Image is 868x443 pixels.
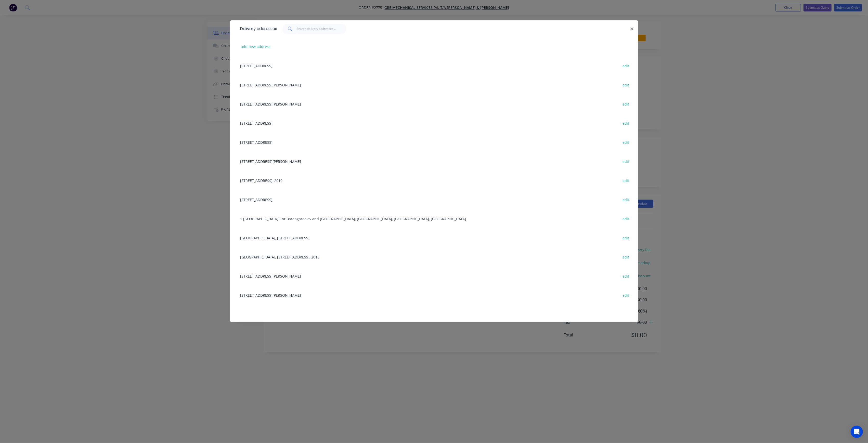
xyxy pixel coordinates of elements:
button: add new address [238,43,273,50]
div: [STREET_ADDRESS] [238,190,630,209]
div: [STREET_ADDRESS][PERSON_NAME] [238,152,630,171]
div: 1 [GEOGRAPHIC_DATA] Cnr Barangaroo av and [GEOGRAPHIC_DATA], [GEOGRAPHIC_DATA], [GEOGRAPHIC_DATA]... [238,209,630,228]
div: [STREET_ADDRESS] [238,133,630,152]
button: edit [620,100,632,107]
button: edit [620,81,632,88]
button: edit [620,272,632,279]
div: Open Intercom Messenger [851,426,863,438]
div: [STREET_ADDRESS] [238,113,630,133]
button: edit [620,158,632,165]
button: edit [620,62,632,69]
input: Search delivery addresses... [296,24,346,34]
button: edit [620,234,632,241]
button: edit [620,292,632,298]
div: [STREET_ADDRESS][PERSON_NAME] [238,94,630,113]
button: edit [620,177,632,184]
button: edit [620,215,632,222]
div: Delivery addresses [238,21,277,37]
button: edit [620,120,632,126]
div: [STREET_ADDRESS] [238,56,630,75]
div: [STREET_ADDRESS][PERSON_NAME] [238,285,630,305]
div: [GEOGRAPHIC_DATA], [STREET_ADDRESS] [238,228,630,247]
div: [STREET_ADDRESS][PERSON_NAME] [238,75,630,94]
button: edit [620,139,632,146]
div: [STREET_ADDRESS][PERSON_NAME] [238,266,630,285]
button: edit [620,253,632,260]
button: edit [620,196,632,203]
div: [STREET_ADDRESS], 2010 [238,171,630,190]
div: [GEOGRAPHIC_DATA], [STREET_ADDRESS], 2015 [238,247,630,266]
